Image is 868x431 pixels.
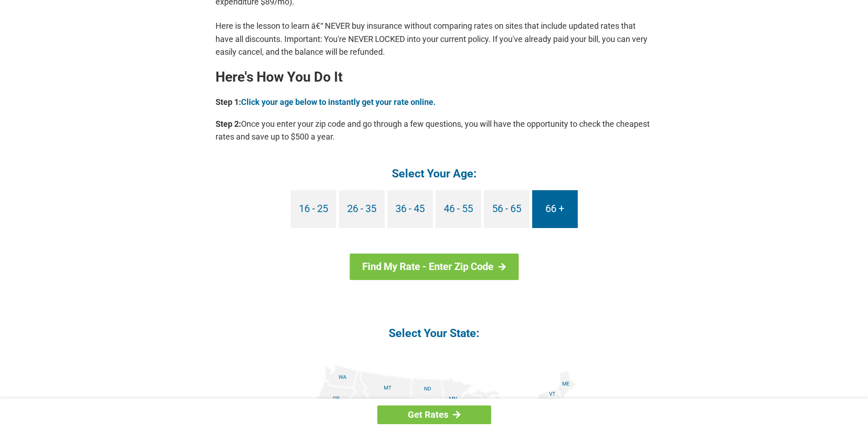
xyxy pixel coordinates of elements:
a: Click your age below to instantly get your rate online. [241,97,436,107]
a: 66 + [532,190,578,228]
h4: Select Your State: [216,326,653,341]
p: Once you enter your zip code and go through a few questions, you will have the opportunity to che... [216,118,653,143]
h4: Select Your Age: [216,166,653,181]
b: Step 2: [216,119,241,129]
a: 56 - 65 [484,190,529,228]
a: 46 - 55 [436,190,481,228]
a: 16 - 25 [291,190,336,228]
a: 26 - 35 [339,190,385,228]
a: Find My Rate - Enter Zip Code [349,254,519,280]
b: Step 1: [216,97,241,107]
h2: Here's How You Do It [216,70,653,84]
a: Get Rates [377,405,491,424]
p: Here is the lesson to learn â€“ NEVER buy insurance without comparing rates on sites that include... [216,20,653,58]
a: 36 - 45 [387,190,433,228]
